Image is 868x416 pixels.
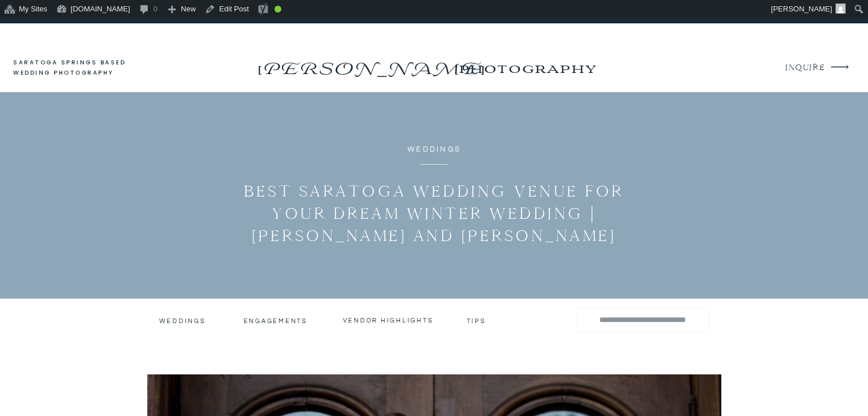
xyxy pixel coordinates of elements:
a: Weddings [159,317,204,325]
a: saratoga springs based wedding photography [13,58,147,79]
a: [PERSON_NAME] [255,55,487,74]
a: photography [436,52,618,84]
img: Views over 48 hours. Click for more Jetpack Stats. [292,2,356,16]
span: [PERSON_NAME] [771,5,832,13]
a: Weddings [407,145,461,153]
div: Good [274,6,281,13]
a: tips [467,317,488,323]
h1: Best Saratoga Wedding Venue for Your Dream Winter Wedding | [PERSON_NAME] and [PERSON_NAME] [233,180,635,247]
a: INQUIRE [785,60,823,76]
a: vendor highlights [343,316,434,324]
a: engagements [244,317,310,325]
